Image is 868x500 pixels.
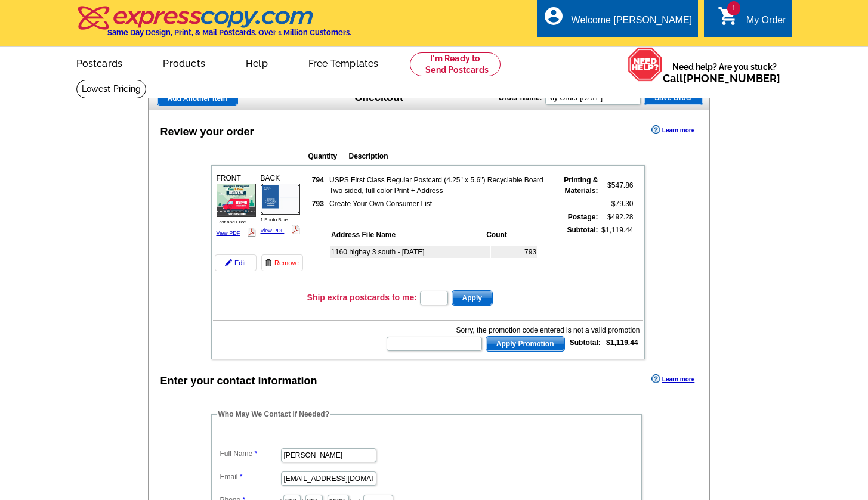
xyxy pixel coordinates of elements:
a: View PDF [217,230,240,236]
i: shopping_cart [718,5,739,27]
td: $79.30 [600,198,634,210]
div: Sorry, the promotion code entered is not a valid promotion [385,325,640,336]
div: Review your order [160,124,254,140]
span: 1 [727,1,740,15]
img: small-thumb.jpg [217,184,256,217]
a: 1 shopping_cart My Order [718,13,786,28]
th: Address File Name [330,229,484,241]
span: Apply Promotion [486,337,564,351]
legend: Who May We Contact If Needed? [217,409,330,420]
th: Count [486,229,537,241]
img: pdf_logo.png [247,228,256,237]
img: pdf_logo.png [291,225,300,234]
a: Learn more [651,125,694,135]
button: Apply [452,290,493,306]
td: 1160 highay 3 south - [DATE] [330,246,490,258]
span: Fast and Free ... [217,219,252,225]
td: Create Your Own Consumer List [329,198,554,210]
a: Remove [261,254,303,271]
div: Welcome [PERSON_NAME] [572,15,692,32]
h4: Same Day Design, Print, & Mail Postcards. Over 1 Million Customers. [107,28,351,37]
a: Help [227,48,287,76]
strong: 794 [312,176,324,184]
label: Full Name [220,448,280,459]
td: USPS First Class Regular Postcard (4.25" x 5.6") Recyclable Board Two sided, full color Print + A... [329,174,554,197]
strong: 793 [312,200,324,208]
a: Add Another Item [157,91,238,106]
div: FRONT [215,171,258,240]
a: Products [144,48,224,76]
div: Enter your contact information [160,373,317,389]
img: help [628,47,663,82]
th: Quantity [308,150,347,162]
span: Apply [452,291,492,305]
button: Apply Promotion [486,336,565,352]
span: 1 Photo Blue [261,217,288,222]
td: 793 [491,246,537,258]
a: Edit [215,254,257,271]
span: Need help? Are you stuck? [663,61,786,85]
label: Email [220,471,280,482]
h3: Ship extra postcards to me: [307,292,417,303]
a: View PDF [261,228,285,234]
a: [PHONE_NUMBER] [683,72,780,85]
td: $547.86 [600,174,634,197]
span: Call [663,72,780,85]
i: account_circle [543,5,564,27]
img: pencil-icon.gif [225,259,232,266]
a: Free Templates [289,48,398,76]
strong: Subtotal: [570,338,601,347]
a: Learn more [651,374,694,384]
img: small-thumb.jpg [261,184,300,214]
strong: $1,119.44 [606,338,638,347]
a: Postcards [57,48,142,76]
span: Add Another Item [157,91,237,105]
td: $1,119.44 [600,224,634,286]
strong: Subtotal: [567,226,598,234]
a: Same Day Design, Print, & Mail Postcards. Over 1 Million Customers. [76,14,351,37]
strong: Printing & Materials: [564,176,598,195]
div: My Order [746,15,786,32]
th: Description [348,150,567,162]
strong: Postage: [568,213,598,221]
img: trashcan-icon.gif [265,259,272,266]
td: $492.28 [600,211,634,223]
iframe: LiveChat chat widget [700,462,868,500]
div: BACK [259,171,302,237]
